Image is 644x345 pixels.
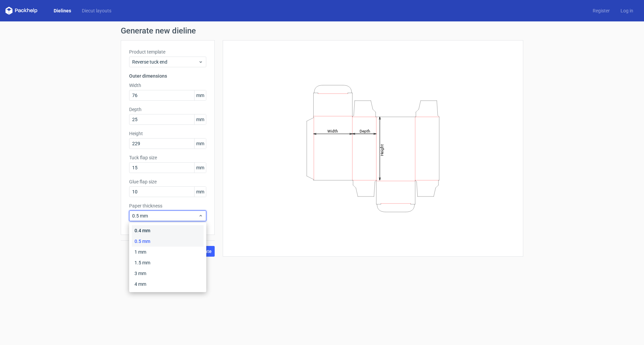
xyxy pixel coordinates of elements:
[121,27,523,35] h1: Generate new dieline
[132,236,204,247] div: 0.5 mm
[132,247,204,257] div: 1 mm
[76,7,117,14] a: Diecut layouts
[194,163,206,173] span: mm
[194,90,206,100] span: mm
[129,49,206,55] label: Product template
[615,7,639,14] a: Log in
[132,268,204,279] div: 3 mm
[587,7,615,14] a: Register
[132,59,198,65] span: Reverse tuck end
[129,202,206,209] label: Paper thickness
[360,128,370,133] tspan: Depth
[129,130,206,137] label: Height
[129,73,206,79] h3: Outer dimensions
[129,106,206,113] label: Depth
[327,128,338,133] tspan: Width
[380,144,384,156] tspan: Height
[194,114,206,124] span: mm
[132,212,198,219] span: 0.5 mm
[194,139,206,149] span: mm
[194,187,206,197] span: mm
[132,257,204,268] div: 1.5 mm
[132,279,204,289] div: 4 mm
[129,82,206,89] label: Width
[129,178,206,185] label: Glue flap size
[129,154,206,161] label: Tuck flap size
[48,7,76,14] a: Dielines
[132,225,204,236] div: 0.4 mm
